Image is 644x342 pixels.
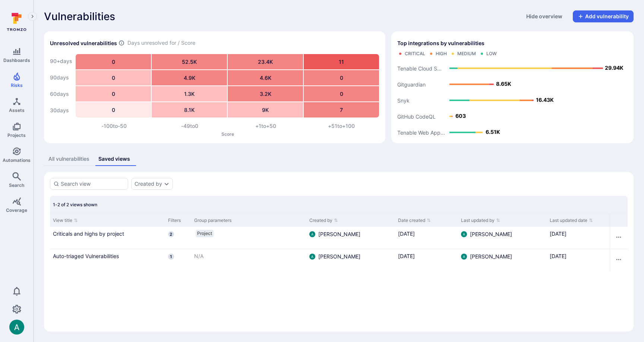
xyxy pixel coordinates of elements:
[461,217,500,223] button: Sort by Last updated by
[486,129,500,135] text: 6.51K
[304,70,379,85] div: 0
[135,181,162,187] button: Created by
[53,230,162,238] a: Criticals and highs by project
[152,54,227,69] div: 52.5K
[50,249,165,272] div: Cell for View title
[50,227,165,249] div: Cell for View title
[168,217,188,224] div: Filters
[9,320,24,335] img: ACg8ocLSa5mPYBaXNx3eFu_EmspyJX0laNWN7cXOFirfQ7srZveEpg=s96-c
[127,39,195,47] span: Days unresolved for / Score
[9,320,24,335] div: Arjan Dehar
[470,253,512,260] span: [PERSON_NAME]
[306,227,395,249] div: Cell for Created by
[522,10,567,22] button: Hide overview
[309,217,338,223] button: Sort by Created by
[397,129,445,135] text: Tenable Web App...
[228,54,303,69] div: 23.4K
[309,230,360,238] a: [PERSON_NAME]
[397,40,484,47] span: Top integrations by vulnerabilities
[53,252,162,260] a: Auto-triaged Vulnerabilities
[131,178,173,190] div: created by filter
[573,10,634,22] button: Add vulnerability
[152,122,228,130] div: -49 to 0
[304,122,380,130] div: +51 to +100
[486,51,497,57] div: Low
[470,230,512,238] span: [PERSON_NAME]
[76,86,151,101] div: 0
[309,231,315,237] div: Arjan Dehar
[194,253,203,259] span: N/A
[50,70,72,85] div: 90 days
[309,254,315,260] div: Arjan Dehar
[306,249,395,272] div: Cell for Created by
[152,86,227,101] div: 1.3K
[391,31,634,143] div: Top integrations by vulnerabilities
[610,227,628,249] div: Cell for
[397,65,442,71] text: Tenable Cloud S...
[228,102,303,117] div: 9K
[119,39,124,47] span: Number of vulnerabilities in status ‘Open’ ‘Triaged’ and ‘In process’ divided by score and scanne...
[613,254,625,266] button: Row actions menu
[11,82,23,88] span: Risks
[191,227,306,249] div: Cell for Group parameters
[164,181,170,187] button: Expand dropdown
[50,40,117,47] h2: Unresolved vulnerabilities
[397,113,436,119] text: GitHub CodeQL
[76,102,151,117] div: 0
[168,231,174,237] span: 2
[395,249,458,272] div: Cell for Date created
[76,54,151,69] div: 0
[610,249,628,272] div: Cell for
[304,54,379,69] div: 11
[76,70,151,85] div: 0
[44,152,634,166] div: assets tabs
[397,60,628,137] svg: Top integrations by vulnerabilities bar
[197,230,212,236] span: Project
[547,227,609,249] div: Cell for Last updated date
[398,217,431,223] button: Sort by Date created
[309,253,360,260] a: [PERSON_NAME]
[28,12,37,21] button: Expand navigation menu
[76,122,152,130] div: -100 to -50
[461,231,467,237] img: ACg8ocLSa5mPYBaXNx3eFu_EmspyJX0laNWN7cXOFirfQ7srZveEpg=s96-c
[397,97,410,103] text: Snyk
[436,51,447,57] div: High
[395,227,458,249] div: Cell for Date created
[547,249,609,272] div: Cell for Last updated date
[165,249,191,272] div: Cell for Filters
[3,57,30,63] span: Dashboards
[461,254,467,260] img: ACg8ocLSa5mPYBaXNx3eFu_EmspyJX0laNWN7cXOFirfQ7srZveEpg=s96-c
[191,249,306,272] div: Cell for Group parameters
[304,102,379,117] div: 7
[98,155,130,163] div: Saved views
[461,254,467,260] div: Arjan Dehar
[304,86,379,101] div: 0
[228,70,303,85] div: 4.6K
[318,230,360,238] span: [PERSON_NAME]
[461,231,467,237] div: Arjan Dehar
[48,155,89,163] div: All vulnerabilities
[496,81,511,87] text: 8.65K
[309,254,315,260] img: ACg8ocLSa5mPYBaXNx3eFu_EmspyJX0laNWN7cXOFirfQ7srZveEpg=s96-c
[605,65,624,71] text: 29.94K
[318,253,360,260] span: [PERSON_NAME]
[536,97,554,103] text: 16.43K
[165,227,191,249] div: Cell for Filters
[53,202,97,207] span: 1-2 of 2 views shown
[50,103,72,118] div: 30 days
[550,217,593,223] button: Sort by Last updated date
[461,253,512,260] a: [PERSON_NAME]
[228,122,304,130] div: +1 to +50
[550,230,566,237] span: [DATE]
[9,182,24,188] span: Search
[6,207,27,213] span: Coverage
[152,102,227,117] div: 8.1K
[550,253,566,259] span: [DATE]
[309,231,315,237] img: ACg8ocLSa5mPYBaXNx3eFu_EmspyJX0laNWN7cXOFirfQ7srZveEpg=s96-c
[152,70,227,85] div: 4.9K
[398,230,415,237] span: [DATE]
[168,254,174,260] span: 1
[50,54,72,69] div: 90+ days
[7,132,26,138] span: Projects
